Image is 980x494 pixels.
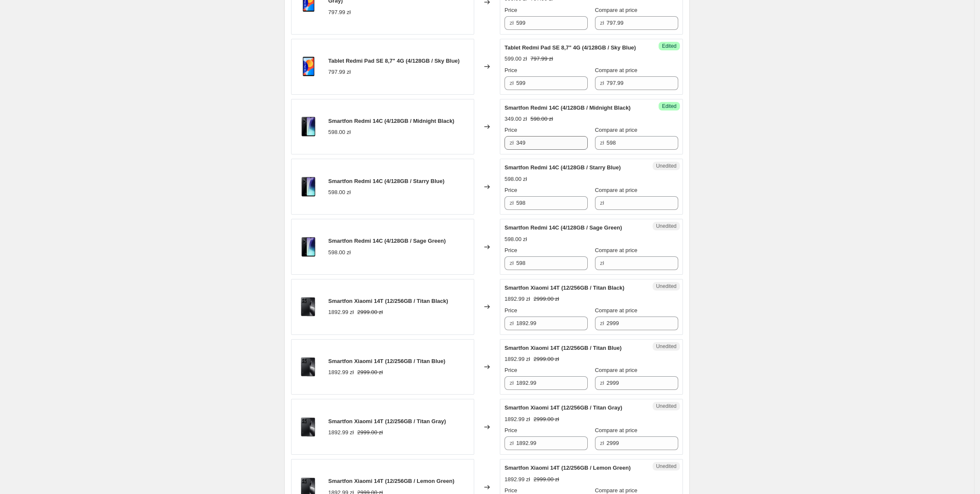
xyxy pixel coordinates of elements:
[600,320,604,326] span: zł
[510,20,513,26] span: zł
[595,187,638,193] span: Compare at price
[534,355,559,363] strike: 2999.00 zł
[328,298,448,304] span: Smartfon Xiaomi 14T (12/256GB / Titan Black)
[600,260,604,266] span: zł
[296,414,321,440] img: 17734_N12A_Black---ambele_80x.png
[505,487,517,494] span: Price
[534,295,559,303] strike: 2999.00 zł
[328,188,351,197] div: 598.00 zł
[595,307,638,314] span: Compare at price
[600,200,604,206] span: zł
[505,55,527,63] div: 599.00 zł
[328,118,454,124] span: Smartfon Redmi 14C (4/128GB / Midnight Black)
[357,368,383,377] strike: 2999.00 zł
[505,285,624,291] span: Smartfon Xiaomi 14T (12/256GB / Titan Black)
[328,238,446,244] span: Smartfon Redmi 14C (4/128GB / Sage Green)
[595,367,638,373] span: Compare at price
[328,8,351,17] div: 797.99 zł
[328,418,446,424] span: Smartfon Xiaomi 14T (12/256GB / Titan Gray)
[328,68,351,76] div: 797.99 zł
[656,283,677,290] span: Unedited
[510,80,513,86] span: zł
[600,80,604,86] span: zł
[595,487,638,494] span: Compare at price
[505,44,636,51] span: Tablet Redmi Pad SE 8,7" 4G (4/128GB / Sky Blue)
[296,354,321,380] img: 17734_N12A_Black---ambele_80x.png
[656,223,677,230] span: Unedited
[505,115,527,123] div: 349.00 zł
[595,7,638,13] span: Compare at price
[505,427,517,433] span: Price
[656,343,677,350] span: Unedited
[505,187,517,193] span: Price
[505,367,517,373] span: Price
[600,440,604,446] span: zł
[328,478,454,484] span: Smartfon Xiaomi 14T (12/256GB / Lemon Green)
[328,428,354,437] div: 1892.99 zł
[505,295,530,303] div: 1892.99 zł
[656,463,677,470] span: Unedited
[600,380,604,386] span: zł
[328,178,444,184] span: Smartfon Redmi 14C (4/128GB / Starry Blue)
[328,308,354,317] div: 1892.99 zł
[662,103,677,110] span: Edited
[662,43,677,49] span: Edited
[505,247,517,253] span: Price
[505,7,517,13] span: Price
[600,139,604,146] span: zł
[328,128,351,137] div: 598.00 zł
[296,54,321,79] img: 17322_Redmi-Pad-SE-Blue-FrontView_25281_2529_80x.png
[505,475,530,484] div: 1892.99 zł
[600,20,604,26] span: zł
[595,247,638,253] span: Compare at price
[328,358,445,364] span: Smartfon Xiaomi 14T (12/256GB / Titan Blue)
[357,428,383,437] strike: 2999.00 zł
[505,224,622,231] span: Smartfon Redmi 14C (4/128GB / Sage Green)
[505,105,630,111] span: Smartfon Redmi 14C (4/128GB / Midnight Black)
[510,139,513,146] span: zł
[595,67,638,73] span: Compare at price
[296,114,321,139] img: 17680_redmi_14c_black_maina_25281_2529_80x.png
[531,55,553,63] strike: 797.99 zł
[328,58,460,64] span: Tablet Redmi Pad SE 8,7" 4G (4/128GB / Sky Blue)
[505,345,621,351] span: Smartfon Xiaomi 14T (12/256GB / Titan Blue)
[510,200,513,206] span: zł
[595,127,638,133] span: Compare at price
[505,127,517,133] span: Price
[505,67,517,73] span: Price
[357,308,383,317] strike: 2999.00 zł
[656,163,677,169] span: Unedited
[510,260,513,266] span: zł
[296,234,321,260] img: 17680_redmi_14c_black_maina_25281_2529_80x.png
[505,415,530,424] div: 1892.99 zł
[296,174,321,200] img: 17680_redmi_14c_black_maina_25281_2529_80x.png
[505,355,530,363] div: 1892.99 zł
[296,294,321,320] img: 17734_N12A_Black---ambele_80x.png
[505,307,517,314] span: Price
[510,380,513,386] span: zł
[510,440,513,446] span: zł
[505,235,527,244] div: 598.00 zł
[505,175,527,183] div: 598.00 zł
[595,427,638,433] span: Compare at price
[505,465,630,471] span: Smartfon Xiaomi 14T (12/256GB / Lemon Green)
[656,403,677,410] span: Unedited
[328,368,354,377] div: 1892.99 zł
[534,415,559,424] strike: 2999.00 zł
[531,115,553,123] strike: 598.00 zł
[505,404,622,411] span: Smartfon Xiaomi 14T (12/256GB / Titan Gray)
[534,475,559,484] strike: 2999.00 zł
[328,248,351,257] div: 598.00 zł
[510,320,513,326] span: zł
[505,164,621,171] span: Smartfon Redmi 14C (4/128GB / Starry Blue)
